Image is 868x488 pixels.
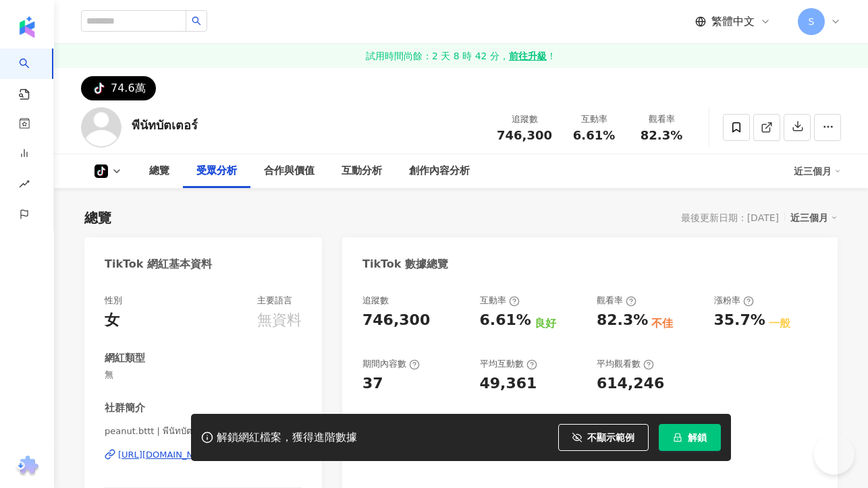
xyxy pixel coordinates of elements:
[597,358,654,370] div: 平均觀看數
[84,208,111,227] div: 總覽
[659,424,721,451] button: 解鎖
[105,401,145,415] div: 社群簡介
[149,163,169,179] div: 總覽
[105,351,145,365] div: 網紅類型
[790,209,838,226] div: 近三個月
[105,295,122,307] div: 性別
[636,113,687,126] div: 觀看率
[497,128,552,142] span: 746,300
[105,257,212,272] div: TikTok 網紅基本資料
[111,79,146,98] div: 74.6萬
[105,310,119,331] div: 女
[809,14,815,29] span: S
[597,373,664,394] div: 614,246
[81,76,156,100] button: 74.6萬
[362,358,420,370] div: 期間內容數
[480,310,531,331] div: 6.61%
[568,113,620,126] div: 互動率
[558,424,649,451] button: 不顯示範例
[257,310,302,331] div: 無資料
[688,432,707,443] span: 解鎖
[362,310,430,331] div: 746,300
[714,310,765,331] div: 35.7%
[54,44,868,68] a: 試用時間尚餘：2 天 8 時 42 分，前往升級！
[362,257,448,272] div: TikTok 數據總覽
[105,369,302,381] span: 無
[673,433,682,442] span: lock
[535,316,556,331] div: 良好
[597,310,648,331] div: 82.3%
[597,295,636,307] div: 觀看率
[362,295,389,307] div: 追蹤數
[480,358,537,370] div: 平均互動數
[132,117,198,133] div: พีนัทบัตเตอร์
[264,163,315,179] div: 合作與價值
[587,432,634,443] span: 不顯示範例
[192,16,201,26] span: search
[257,295,292,307] div: 主要語言
[651,316,673,331] div: 不佳
[714,295,754,307] div: 漲粉率
[217,431,357,445] div: 解鎖網紅檔案，獲得進階數據
[81,107,121,148] img: KOL Avatar
[362,373,383,394] div: 37
[19,49,46,101] a: search
[16,16,38,38] img: logo icon
[409,163,470,179] div: 創作內容分析
[497,113,552,126] div: 追蹤數
[342,163,382,179] div: 互動分析
[794,160,841,182] div: 近三個月
[480,373,537,394] div: 49,361
[681,212,779,223] div: 最後更新日期：[DATE]
[509,49,547,63] strong: 前往升級
[769,316,790,331] div: 一般
[196,163,237,179] div: 受眾分析
[19,171,30,201] span: rise
[641,129,682,142] span: 82.3%
[573,129,615,142] span: 6.61%
[711,14,755,29] span: 繁體中文
[480,295,520,307] div: 互動率
[14,456,40,477] img: chrome extension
